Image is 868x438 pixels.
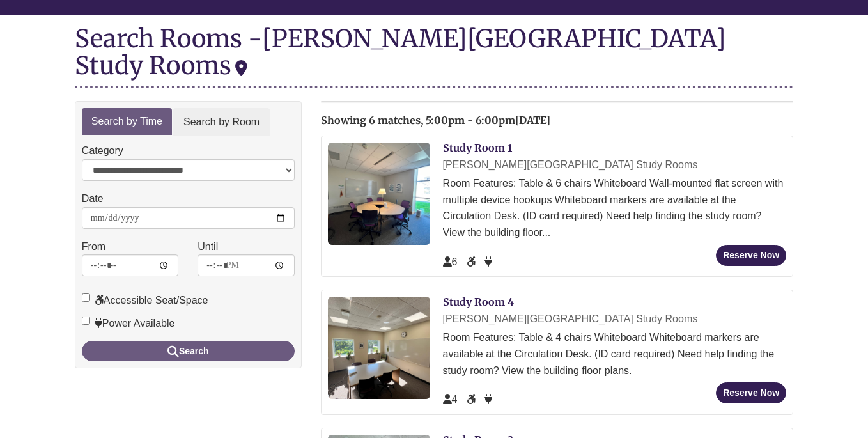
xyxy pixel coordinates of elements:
div: Search Rooms - [75,25,793,88]
button: Reserve Now [716,382,786,403]
a: Study Room 1 [443,141,512,154]
div: [PERSON_NAME][GEOGRAPHIC_DATA] Study Rooms [443,311,787,327]
a: Search by Room [173,108,270,137]
a: Search by Time [82,108,172,136]
label: Power Available [82,315,175,332]
input: Power Available [82,317,90,325]
label: Category [82,143,123,159]
span: Power Available [484,256,492,267]
span: The capacity of this space [443,394,458,405]
a: Study Room 4 [443,295,514,308]
label: Accessible Seat/Space [82,292,208,309]
span: Accessible Seat/Space [467,256,478,267]
label: Until [198,239,218,255]
div: Room Features: Table & 6 chairs Whiteboard Wall-mounted flat screen with multiple device hookups ... [443,175,787,240]
span: The capacity of this space [443,256,458,267]
h2: Showing 6 matches [321,115,794,127]
div: [PERSON_NAME][GEOGRAPHIC_DATA] Study Rooms [443,157,787,173]
img: Study Room 4 [328,297,430,399]
label: From [82,239,105,255]
span: Accessible Seat/Space [467,394,478,405]
div: [PERSON_NAME][GEOGRAPHIC_DATA] Study Rooms [75,23,726,81]
button: Search [82,341,295,361]
img: Study Room 1 [328,143,430,245]
span: , 5:00pm - 6:00pm[DATE] [421,114,550,127]
label: Date [82,191,104,207]
span: Power Available [484,394,492,405]
input: Accessible Seat/Space [82,293,90,302]
button: Reserve Now [716,245,786,266]
div: Room Features: Table & 4 chairs Whiteboard Whiteboard markers are available at the Circulation De... [443,329,787,379]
